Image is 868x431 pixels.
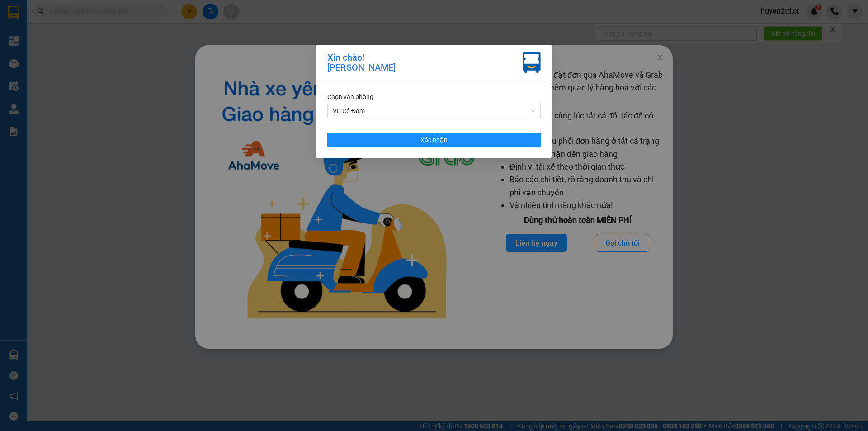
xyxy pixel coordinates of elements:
span: VP Cổ Đạm [333,104,535,118]
div: Xin chào! [PERSON_NAME] [327,52,396,73]
img: vxr-icon [523,52,541,73]
button: Xác nhận [327,133,541,147]
span: Xác nhận [420,135,448,145]
div: Chọn văn phòng [327,92,541,102]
